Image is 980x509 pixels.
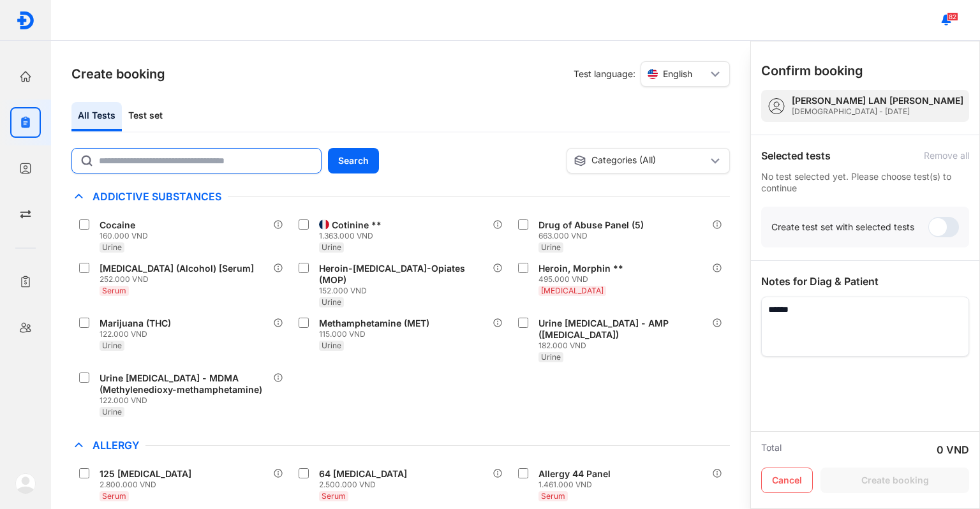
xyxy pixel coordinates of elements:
[792,107,963,117] div: [DEMOGRAPHIC_DATA] - [DATE]
[86,190,228,203] span: Addictive Substances
[319,263,487,286] div: Heroin-[MEDICAL_DATA]-Opiates (MOP)
[924,150,969,161] div: Remove all
[761,148,831,163] div: Selected tests
[761,62,863,80] h3: Confirm booking
[947,12,958,21] span: 82
[15,473,36,494] img: logo
[322,341,341,350] span: Urine
[319,480,412,490] div: 2.500.000 VND
[541,286,604,295] span: [MEDICAL_DATA]
[319,318,429,329] div: Methamphetamine (MET)
[538,468,611,480] div: Allergy 44 Panel
[322,297,341,307] span: Urine
[538,274,628,284] div: 495.000 VND
[771,221,914,233] div: Create test set with selected tests
[792,95,963,107] div: [PERSON_NAME] LAN [PERSON_NAME]
[538,341,712,351] div: 182.000 VND
[86,439,145,452] span: Allergy
[319,286,493,296] div: 152.000 VND
[100,231,148,241] div: 160.000 VND
[100,263,254,274] div: [MEDICAL_DATA] (Alcohol) [Serum]
[538,318,707,341] div: Urine [MEDICAL_DATA] - AMP ([MEDICAL_DATA])
[937,442,969,457] div: 0 VND
[319,468,407,480] div: 64 [MEDICAL_DATA]
[319,231,387,241] div: 1.363.000 VND
[102,341,122,350] span: Urine
[761,442,782,457] div: Total
[71,102,122,131] div: All Tests
[541,352,561,362] span: Urine
[100,395,273,406] div: 122.000 VND
[761,468,813,493] button: Cancel
[574,154,708,167] div: Categories (All)
[328,148,379,173] button: Search
[761,171,969,194] div: No test selected yet. Please choose test(s) to continue
[102,491,126,501] span: Serum
[100,318,171,329] div: Marijuana (THC)
[102,242,122,252] span: Urine
[538,263,623,274] div: Heroin, Morphin **
[820,468,969,493] button: Create booking
[322,491,346,501] span: Serum
[102,286,126,295] span: Serum
[322,242,341,252] span: Urine
[663,68,692,80] span: English
[538,231,649,241] div: 663.000 VND
[100,373,268,395] div: Urine [MEDICAL_DATA] - MDMA (Methylenedioxy-methamphetamine)
[538,219,644,231] div: Drug of Abuse Panel (5)
[100,468,191,480] div: 125 [MEDICAL_DATA]
[100,219,135,231] div: Cocaine
[538,480,616,490] div: 1.461.000 VND
[541,242,561,252] span: Urine
[71,65,165,83] h3: Create booking
[122,102,169,131] div: Test set
[100,480,197,490] div: 2.800.000 VND
[100,329,176,339] div: 122.000 VND
[574,61,730,87] div: Test language:
[102,407,122,417] span: Urine
[319,329,434,339] div: 115.000 VND
[761,274,969,289] div: Notes for Diag & Patient
[100,274,259,284] div: 252.000 VND
[541,491,565,501] span: Serum
[16,11,35,30] img: logo
[332,219,382,231] div: Cotinine **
